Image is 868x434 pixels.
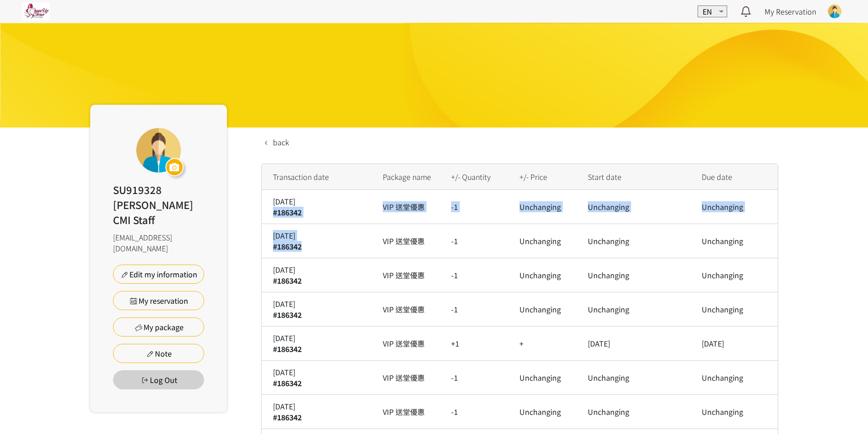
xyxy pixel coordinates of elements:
button: Log Out [113,370,204,389]
div: [DATE] [273,298,368,309]
td: Unchanging [694,224,808,258]
td: VIP 送堂優惠 [375,327,444,361]
div: #186342 [273,343,368,354]
td: Unchanging [512,292,580,327]
div: #186342 [273,378,368,388]
td: VIP 送堂優惠 [375,258,444,292]
td: -1 [444,361,512,395]
td: Unchanging [512,361,580,395]
div: [DATE] [273,230,368,241]
td: Unchanging [694,361,808,395]
th: +/- Quantity [444,164,512,190]
td: Unchanging [512,190,580,224]
div: #186342 [273,412,368,423]
td: Unchanging [694,292,808,327]
span: back [273,137,289,148]
td: Unchanging [512,395,580,429]
td: Unchanging [512,258,580,292]
td: Unchanging [580,292,694,327]
a: Edit my information [113,265,204,284]
div: #186342 [273,309,368,320]
td: Unchanging [580,361,694,395]
td: -1 [444,190,512,224]
td: +1 [444,327,512,361]
td: Unchanging [694,190,808,224]
td: -1 [444,258,512,292]
a: back [261,137,289,148]
td: [DATE] [694,327,808,361]
div: [DATE] [273,401,368,412]
div: [DATE] [273,264,368,275]
td: Unchanging [694,395,808,429]
td: VIP 送堂優惠 [375,190,444,224]
a: Note [113,344,204,363]
div: #186342 [273,207,368,218]
td: Unchanging [580,395,694,429]
td: -1 [444,224,512,258]
th: Transaction date [262,164,375,190]
div: [DATE] [273,196,368,207]
td: Unchanging [580,258,694,292]
th: Due date [694,164,808,190]
td: Unchanging [512,224,580,258]
td: Unchanging [580,224,694,258]
div: [DATE] [273,367,368,378]
div: [EMAIL_ADDRESS][DOMAIN_NAME] [113,232,204,254]
img: pwrjsa6bwyY3YIpa3AKFwK20yMmKifvYlaMXwTp1.jpg [22,2,50,20]
div: SU919328 [PERSON_NAME] CMI Staff [113,182,204,227]
td: VIP 送堂優惠 [375,361,444,395]
th: Package name [375,164,444,190]
td: + [512,327,580,361]
td: VIP 送堂優惠 [375,395,444,429]
div: #186342 [273,275,368,286]
a: My reservation [113,291,204,310]
td: Unchanging [694,258,808,292]
div: [DATE] [273,332,368,343]
a: My Reservation [765,6,816,17]
a: My package [113,317,204,337]
th: Start date [580,164,694,190]
td: VIP 送堂優惠 [375,224,444,258]
td: -1 [444,292,512,327]
td: VIP 送堂優惠 [375,292,444,327]
td: [DATE] [580,327,694,361]
th: +/- Price [512,164,580,190]
td: Unchanging [580,190,694,224]
td: -1 [444,395,512,429]
div: #186342 [273,241,368,252]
